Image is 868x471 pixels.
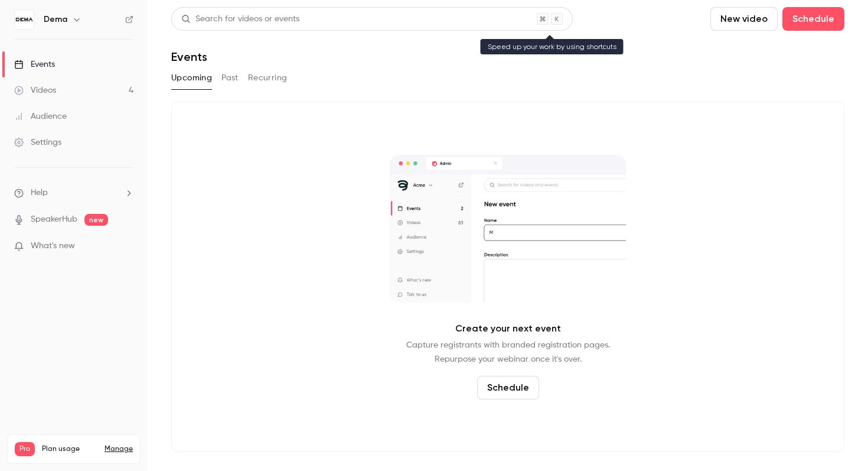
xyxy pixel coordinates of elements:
span: What's new [31,240,75,252]
button: Recurring [248,69,288,87]
button: Upcoming [171,69,212,87]
p: Capture registrants with branded registration pages. Repurpose your webinar once it's over. [406,338,610,366]
button: Past [221,69,239,87]
a: SpeakerHub [31,213,77,226]
div: Videos [14,85,56,96]
button: Schedule [477,376,539,399]
button: New video [710,7,778,31]
span: Help [31,187,48,199]
img: Dema [15,10,34,29]
button: Schedule [782,7,844,31]
h6: Dema [44,14,67,25]
span: Pro [15,442,35,456]
div: Audience [14,111,67,122]
div: Search for videos or events [181,13,299,25]
h1: Events [171,50,207,64]
div: Settings [14,137,61,148]
p: Create your next event [455,321,561,336]
span: Plan usage [42,444,97,454]
div: Events [14,59,55,70]
li: help-dropdown-opener [14,187,133,199]
span: new [84,214,108,226]
a: Manage [105,444,133,454]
